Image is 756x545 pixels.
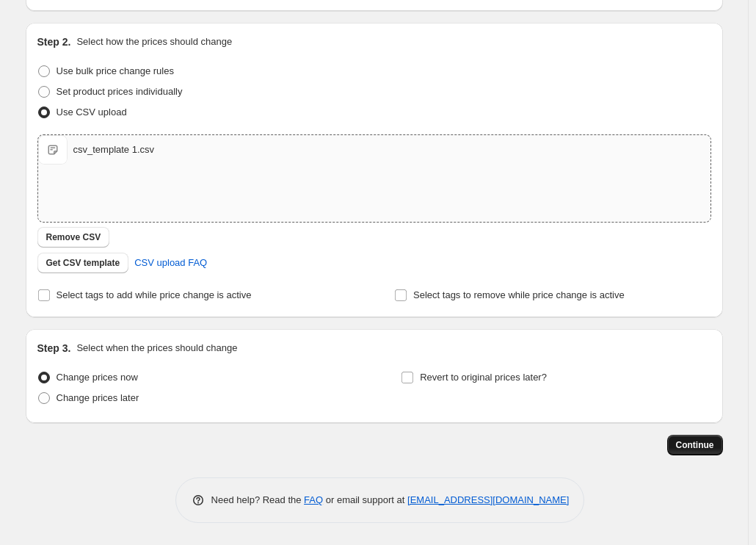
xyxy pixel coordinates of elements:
button: Continue [667,435,723,455]
span: CSV upload FAQ [134,256,207,270]
a: CSV upload FAQ [126,251,216,275]
span: Select tags to remove while price change is active [413,289,625,300]
span: Change prices now [57,372,138,383]
span: Use bulk price change rules [57,65,174,76]
span: Set product prices individually [57,86,183,97]
div: csv_template 1.csv [73,142,155,157]
span: Revert to original prices later? [420,372,547,383]
button: Get CSV template [37,253,129,273]
span: Continue [676,439,714,451]
a: [EMAIL_ADDRESS][DOMAIN_NAME] [407,494,569,505]
span: Remove CSV [46,231,101,243]
h2: Step 3. [37,341,71,355]
span: Need help? Read the [211,494,305,505]
p: Select how the prices should change [76,35,232,49]
span: Get CSV template [46,257,120,269]
span: Select tags to add while price change is active [57,289,252,300]
span: or email support at [323,494,407,505]
p: Select when the prices should change [76,341,237,355]
span: Change prices later [57,392,139,403]
a: FAQ [304,494,323,505]
h2: Step 2. [37,35,71,49]
span: Use CSV upload [57,107,127,118]
button: Remove CSV [37,227,110,248]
